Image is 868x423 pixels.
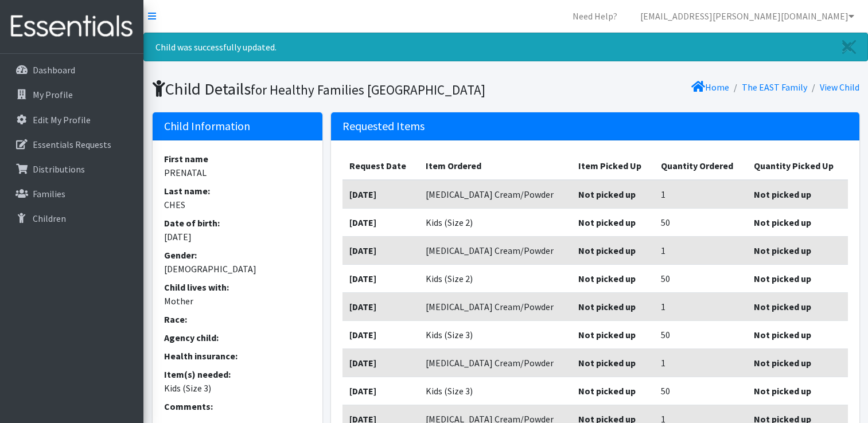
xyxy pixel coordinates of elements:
[578,301,636,312] b: Not picked up
[691,81,729,93] a: Home
[33,213,66,224] p: Children
[578,357,636,369] b: Not picked up
[349,385,376,397] b: [DATE]
[5,83,139,106] a: My Profile
[164,312,312,326] dt: Race:
[342,152,419,180] th: Request Date
[578,329,636,340] b: Not picked up
[654,180,747,209] td: 1
[164,294,312,308] dd: Mother
[419,264,571,292] td: Kids (Size 2)
[164,248,312,262] dt: Gender:
[349,273,376,284] b: [DATE]
[654,377,747,405] td: 50
[419,348,571,377] td: [MEDICAL_DATA] Cream/Powder
[654,152,747,180] th: Quantity Ordered
[820,81,859,93] a: View Child
[153,112,323,140] h5: Child Information
[747,152,848,180] th: Quantity Picked Up
[631,5,863,28] a: [EMAIL_ADDRESS][PERSON_NAME][DOMAIN_NAME]
[143,33,868,61] div: Child was successfully updated.
[754,329,811,340] b: Not picked up
[654,320,747,348] td: 50
[33,89,73,100] p: My Profile
[5,58,139,81] a: Dashboard
[164,166,312,179] dd: PRENATAL
[349,245,376,256] b: [DATE]
[419,320,571,348] td: Kids (Size 3)
[654,292,747,320] td: 1
[164,280,312,294] dt: Child lives with:
[578,273,636,284] b: Not picked up
[754,245,811,256] b: Not picked up
[349,189,376,200] b: [DATE]
[419,377,571,405] td: Kids (Size 3)
[164,399,312,413] dt: Comments:
[754,357,811,369] b: Not picked up
[164,216,312,230] dt: Date of birth:
[251,81,485,98] small: for Healthy Families [GEOGRAPHIC_DATA]
[349,357,376,369] b: [DATE]
[164,367,312,381] dt: Item(s) needed:
[654,264,747,292] td: 50
[654,236,747,264] td: 1
[33,188,65,199] p: Families
[349,217,376,228] b: [DATE]
[349,301,376,312] b: [DATE]
[33,64,75,76] p: Dashboard
[419,180,571,209] td: [MEDICAL_DATA] Cream/Powder
[571,152,654,180] th: Item Picked Up
[754,189,811,200] b: Not picked up
[419,208,571,236] td: Kids (Size 2)
[33,163,85,175] p: Distributions
[5,133,139,156] a: Essentials Requests
[578,245,636,256] b: Not picked up
[33,139,111,150] p: Essentials Requests
[5,158,139,181] a: Distributions
[33,114,91,126] p: Edit My Profile
[754,217,811,228] b: Not picked up
[754,301,811,312] b: Not picked up
[331,112,859,140] h5: Requested Items
[419,236,571,264] td: [MEDICAL_DATA] Cream/Powder
[349,329,376,340] b: [DATE]
[578,189,636,200] b: Not picked up
[654,348,747,377] td: 1
[164,152,312,166] dt: First name
[164,262,312,276] dd: [DEMOGRAPHIC_DATA]
[754,385,811,397] b: Not picked up
[419,292,571,320] td: [MEDICAL_DATA] Cream/Powder
[419,152,571,180] th: Item Ordered
[5,108,139,131] a: Edit My Profile
[5,7,139,46] img: HumanEssentials
[164,331,312,344] dt: Agency child:
[153,79,502,99] h1: Child Details
[831,33,867,61] a: Close
[164,184,312,198] dt: Last name:
[742,81,807,93] a: The EAST Family
[164,349,312,363] dt: Health insurance:
[563,5,626,28] a: Need Help?
[5,182,139,205] a: Families
[754,273,811,284] b: Not picked up
[578,385,636,397] b: Not picked up
[5,207,139,230] a: Children
[654,208,747,236] td: 50
[164,230,312,244] dd: [DATE]
[578,217,636,228] b: Not picked up
[164,198,312,211] dd: CHES
[164,381,312,395] dd: Kids (Size 3)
